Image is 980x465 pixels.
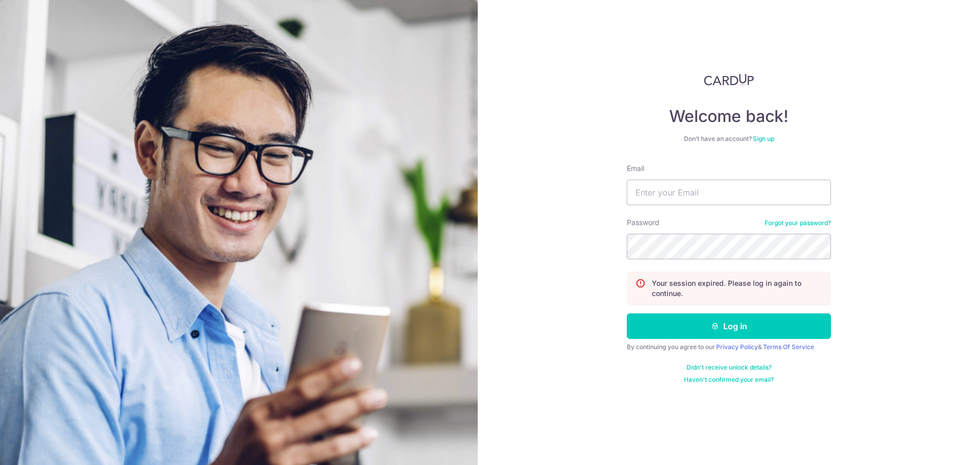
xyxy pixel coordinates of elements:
label: Password [627,217,659,228]
div: Don’t have an account? [627,135,831,143]
img: CardUp Logo [704,74,754,86]
a: Didn't receive unlock details? [687,363,772,372]
input: Enter your Email [627,180,831,205]
a: Sign up [753,135,774,142]
label: Email [627,163,644,174]
a: Privacy Policy [716,343,758,351]
a: Forgot your password? [765,219,831,227]
button: Log in [627,313,831,339]
p: Your session expired. Please log in again to continue. [652,278,822,299]
a: Haven't confirmed your email? [684,376,774,384]
a: Terms Of Service [763,343,814,351]
div: By continuing you agree to our & [627,343,831,351]
h4: Welcome back! [627,106,831,127]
